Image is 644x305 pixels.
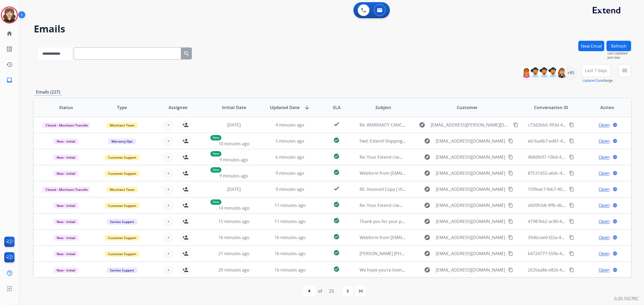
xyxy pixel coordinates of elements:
span: Merchant Team [107,122,138,128]
span: Updated Date [270,104,299,111]
span: Open [599,122,610,128]
span: Open [599,138,610,144]
span: e61ba4b7-ed81-48af-81bc-f738d7caed5b [528,138,610,144]
mat-icon: explore [424,202,430,209]
mat-icon: list_alt [6,46,13,52]
span: SLA [333,104,341,111]
button: + [163,184,174,195]
span: Re: Your Extend claim is being reviewed [360,154,439,160]
mat-icon: home [6,30,13,37]
span: 47987b62-ac80-4dbb-8d8d-bc62affb9d96 [528,218,610,224]
p: Emails (227) [34,89,62,95]
button: + [163,152,174,162]
img: avatar [2,8,17,23]
span: [DATE] [227,122,241,128]
mat-icon: explore [424,170,430,176]
span: + [167,154,170,160]
span: Last 7 days [585,69,607,72]
button: Last 7 days [581,64,611,77]
span: Closed – Merchant Transfer [42,187,92,192]
span: [EMAIL_ADDRESS][PERSON_NAME][DOMAIN_NAME] [431,122,510,128]
button: + [163,136,174,146]
span: 6 minutes ago [276,154,304,160]
span: New - Initial [53,155,78,160]
mat-icon: person_add [182,138,189,144]
span: 9 minutes ago [219,157,248,163]
mat-icon: inbox [6,77,13,83]
span: Type [117,104,127,111]
mat-icon: check_circle [333,217,340,224]
span: Customer Support [105,155,140,160]
span: Merchant Team [107,187,138,192]
span: + [167,170,170,176]
span: Open [599,154,610,160]
span: 9 minutes ago [276,186,304,192]
span: Open [599,170,610,176]
span: Thank you for your purchase from Rad Power Bikes [360,218,463,224]
mat-icon: person_add [182,250,189,257]
mat-icon: content_copy [508,219,513,224]
span: Customer Support [105,203,140,209]
span: Re: WARRANTY CANCELED [PERSON_NAME] [360,122,447,128]
mat-icon: explore [419,122,425,128]
mat-icon: person_add [182,218,189,225]
mat-icon: content_copy [513,122,518,127]
span: [EMAIL_ADDRESS][DOMAIN_NAME] [436,202,505,209]
mat-icon: content_copy [569,251,574,256]
mat-icon: check_circle [333,137,340,143]
span: New - Initial [53,267,78,273]
span: 64724777-559e-48c5-bfff-b6df00f62058 [528,251,606,256]
span: Customer Support [105,171,140,176]
mat-icon: person_add [182,234,189,241]
span: Warranty Ops [108,139,136,144]
span: 15 minutes ago [218,218,250,224]
mat-icon: content_copy [508,235,513,240]
span: Open [599,218,610,225]
span: Re: Your Extend claim is being reviewed [360,202,439,208]
p: New [210,135,221,140]
span: + [167,202,170,209]
mat-icon: content_copy [569,171,574,176]
span: Conversation ID [534,104,568,111]
mat-icon: explore [424,186,430,192]
span: c73d2bb6-393d-48b0-af12-f75d0598e7a4 [528,122,610,128]
button: + [163,216,174,227]
mat-icon: search [183,50,190,57]
span: 9 minutes ago [219,173,248,179]
span: Customer [457,104,478,111]
span: 16 minutes ago [275,235,306,240]
mat-icon: content_copy [569,187,574,192]
button: Updated Date [583,79,603,83]
mat-icon: content_copy [508,267,513,272]
span: Assignee [169,104,187,111]
mat-icon: content_copy [569,155,574,159]
mat-icon: check_circle [333,233,340,240]
span: 15f9eac7-feb7-400f-9ded-1bef02f97694 [528,186,606,192]
span: [EMAIL_ADDRESS][DOMAIN_NAME] [436,186,505,192]
span: 11 minutes ago [275,202,306,208]
span: Open [599,234,610,241]
span: 10 minutes ago [218,141,250,147]
span: New - Initial [53,139,78,144]
mat-icon: content_copy [508,139,513,143]
span: New - Initial [53,235,78,241]
span: 2635ea8e-e826-47f1-af96-1766e01bd7b6 [528,267,609,273]
p: New [210,167,221,173]
mat-icon: content_copy [569,203,574,208]
span: [PERSON_NAME] [PHONE_NUMBER] [360,251,431,256]
span: [EMAIL_ADDRESS][DOMAIN_NAME] [436,218,505,225]
button: + [163,120,174,130]
mat-icon: explore [424,234,430,241]
span: + [167,218,170,225]
span: Service Support [107,267,137,273]
mat-icon: check_circle [333,201,340,208]
span: + [167,186,170,192]
mat-icon: language [613,171,617,176]
mat-icon: check [333,185,340,192]
span: [EMAIL_ADDRESS][DOMAIN_NAME] [436,154,505,160]
span: Webform from [EMAIL_ADDRESS][DOMAIN_NAME] on [DATE] [360,235,481,240]
mat-icon: last_page [357,288,364,294]
span: d609fcb8-9ffb-4b19-ac3d-822db8d85e98 [528,202,609,208]
div: +85 [564,66,577,79]
mat-icon: language [613,139,617,143]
